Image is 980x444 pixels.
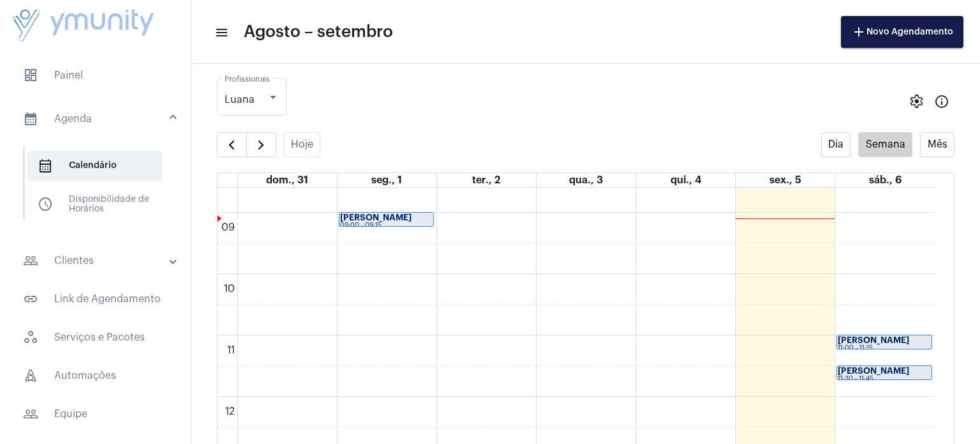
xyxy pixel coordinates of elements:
[27,151,162,181] span: Calendário
[23,330,38,345] span: sidenav icon
[934,94,949,109] mat-icon: Info
[23,291,38,307] mat-icon: sidenav icon
[369,173,405,187] a: 1 de setembro de 2025
[13,360,178,391] span: Automações
[851,24,866,40] mat-icon: add
[23,406,38,422] mat-icon: sidenav icon
[838,367,909,375] strong: [PERSON_NAME]
[38,197,53,212] span: sidenav icon
[841,16,963,48] button: Novo Agendamento
[223,406,237,417] div: 12
[13,322,178,353] span: Serviços e Pacotes
[8,245,191,276] mat-expansion-panel-header: sidenav iconClientes
[8,98,191,139] mat-expansion-panel-header: sidenav iconAgenda
[903,88,929,114] button: settings
[27,189,162,220] span: Disponibilidade de Horários
[929,88,954,114] button: Info
[23,111,38,126] mat-icon: sidenav icon
[264,173,311,187] a: 31 de agosto de 2025
[225,344,237,356] div: 11
[284,132,321,157] button: Hoje
[567,173,605,187] a: 3 de setembro de 2025
[246,132,276,158] button: Próximo Semana
[340,213,412,222] strong: [PERSON_NAME]
[13,60,178,91] span: Painel
[23,253,170,268] mat-panel-title: Clientes
[767,173,804,187] a: 5 de setembro de 2025
[219,222,237,233] div: 09
[8,139,191,238] div: sidenav iconAgenda
[13,399,178,429] span: Equipe
[214,25,227,40] mat-icon: sidenav icon
[244,22,393,42] span: Agosto – setembro
[23,111,170,126] mat-panel-title: Agenda
[866,173,904,187] a: 6 de setembro de 2025
[38,158,53,174] span: sidenav icon
[225,95,255,105] span: Luana
[821,132,851,157] button: Dia
[920,132,954,157] button: Mês
[838,376,931,383] div: 11:30 - 11:45
[23,68,38,83] span: sidenav icon
[340,222,433,229] div: 09:00 - 09:15
[909,94,924,109] span: settings
[23,253,38,268] mat-icon: sidenav icon
[217,132,247,158] button: Semana Anterior
[221,283,237,295] div: 10
[23,368,38,383] span: sidenav icon
[838,345,931,352] div: 11:00 - 11:15
[858,132,912,157] button: Semana
[13,284,178,314] span: Link de Agendamento
[470,173,503,187] a: 2 de setembro de 2025
[851,27,953,36] span: Novo Agendamento
[668,173,704,187] a: 4 de setembro de 2025
[10,6,157,46] img: da4d17c4-93e0-4e87-ea01-5b37ad3a248d.png
[838,336,909,344] strong: [PERSON_NAME]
